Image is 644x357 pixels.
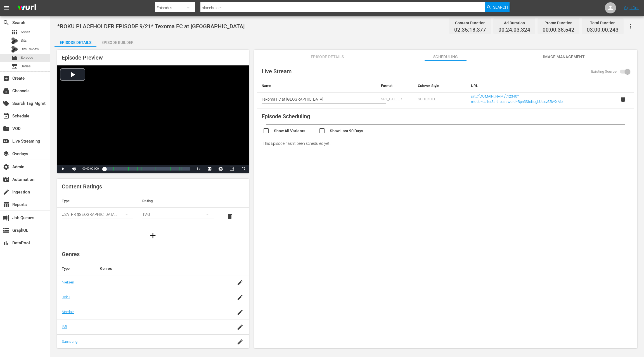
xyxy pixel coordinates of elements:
span: Genres [62,251,80,257]
span: Reports [3,201,10,208]
div: USA_PR ([GEOGRAPHIC_DATA] ([GEOGRAPHIC_DATA])) [62,207,133,222]
td: SRT_CALLER [377,93,413,108]
span: Episode Details [306,53,348,60]
div: Promo Duration [543,19,574,27]
th: Genres [96,262,228,275]
span: Automation [3,176,10,183]
span: menu [3,4,10,11]
th: Rating [138,194,218,208]
a: Sinclair [62,310,74,314]
span: Episode [11,55,18,61]
span: Search Tag Mgmt [3,100,10,107]
th: Type [57,262,96,275]
a: Roku [62,295,70,299]
button: Episode Builder [96,36,138,47]
span: Scheduling [425,53,467,60]
div: Bits [11,37,18,44]
button: Captions [204,165,215,173]
span: Overlays [3,150,10,157]
span: Job Queues [3,214,10,221]
span: *ROKU PLACEHOLDER EPISODE 9/21* Texoma FC at [GEOGRAPHIC_DATA] [57,23,245,30]
button: Picture-in-Picture [226,165,238,173]
div: Video Player [57,65,249,173]
span: Bits [21,38,27,43]
div: Episode Details [55,36,96,49]
span: Series [21,63,31,69]
button: Episode Details [55,36,96,47]
div: Ad Duration [498,19,530,27]
div: TVG [142,207,214,222]
button: Mute [68,165,80,173]
span: Channels [3,88,10,94]
span: DataPool [3,240,10,246]
span: Search [493,2,508,12]
span: GraphQL [3,227,10,234]
span: Ingestion [3,189,10,195]
span: Live Stream [262,68,292,75]
span: delete [226,213,233,220]
a: Samsung [62,339,77,344]
a: Sign Out [624,6,639,10]
img: ans4CAIJ8jUAAAAAAAAAAAAAAAAAAAAAAAAgQb4GAAAAAAAAAAAAAAAAAAAAAAAAJMjXAAAAAAAAAAAAAAAAAAAAAAAAgAT5G... [13,1,40,15]
button: Play [57,165,68,173]
button: Search [485,2,510,12]
span: VOD [3,125,10,132]
span: 00:00:00.000 [82,167,99,170]
div: Total Duration [587,19,619,27]
span: delete [620,96,626,103]
span: 02:35:18.377 [454,27,486,33]
span: Episode Scheduling [262,113,310,120]
span: 00:24:03.324 [498,27,530,33]
button: Fullscreen [238,165,249,173]
span: Existing Source [591,69,617,74]
div: Content Duration [454,19,486,27]
th: Cutover Style [413,79,467,93]
div: This Episode hasn't been scheduled yet. [257,136,634,151]
span: Asset [11,29,18,36]
table: simple table [57,194,249,225]
div: Episode Builder [96,36,138,49]
th: Format [377,79,413,93]
span: Content Ratings [62,183,102,190]
th: URL [467,79,612,93]
span: Episode [21,55,33,60]
span: 00:00:38.542 [543,27,574,33]
span: Admin [3,164,10,170]
th: Type [57,194,138,208]
span: Bits Review [21,46,39,52]
div: Progress Bar [104,167,190,171]
span: Image Management [543,53,585,60]
a: srt://[DOMAIN_NAME]:12340?mode=caller&srt_password=Bpn3SIoKugLUcxv62kVXMb [471,94,563,104]
span: Live Streaming [3,138,10,145]
th: Name [257,79,377,93]
span: 03:00:00.243 [587,27,619,33]
span: Asset [21,29,30,35]
button: delete [223,210,236,223]
a: Nielsen [62,280,74,284]
span: Schedule [3,113,10,119]
td: SCHEDULE [413,93,467,108]
span: Create [3,75,10,82]
span: Series [11,63,18,70]
span: Search [3,19,10,26]
a: IAB [62,325,67,329]
button: delete [616,93,630,106]
button: Jump To Time [215,165,226,173]
button: Playback Rate [193,165,204,173]
span: Episode Preview [62,54,103,61]
div: Bits Review [11,46,18,53]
